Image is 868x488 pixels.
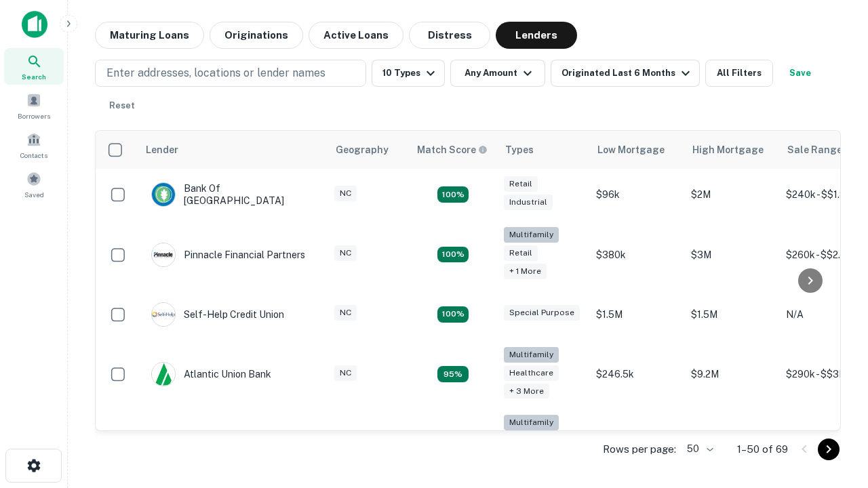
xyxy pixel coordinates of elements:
td: $1.5M [684,289,779,340]
div: Pinnacle Financial Partners [151,243,305,267]
p: Enter addresses, locations or lender names [106,65,325,81]
div: + 3 more [504,384,549,399]
span: Contacts [20,150,47,161]
th: Types [497,131,589,169]
td: $3M [684,220,779,289]
div: Matching Properties: 9, hasApolloMatch: undefined [437,366,469,382]
img: capitalize-icon.png [22,11,47,38]
div: Lender [146,142,178,158]
td: $246k [589,408,684,476]
div: NC [334,365,357,381]
a: Borrowers [4,87,64,124]
div: Special Purpose [504,305,580,321]
div: Sale Range [787,142,842,158]
div: High Mortgage [692,142,764,158]
div: Capitalize uses an advanced AI algorithm to match your search with the best lender. The match sco... [417,142,488,157]
td: $246.5k [589,340,684,409]
td: $96k [589,169,684,220]
td: $380k [589,220,684,289]
td: $9.2M [684,340,779,409]
button: Maturing Loans [95,22,204,49]
img: picture [152,363,175,386]
div: NC [334,305,357,321]
a: Search [4,48,64,85]
a: Contacts [4,127,64,163]
button: Active Loans [309,22,403,49]
th: Geography [328,131,409,169]
span: Saved [24,189,44,200]
div: Retail [504,245,538,261]
div: Multifamily [504,415,559,430]
div: Bank Of [GEOGRAPHIC_DATA] [151,182,314,207]
iframe: Chat Widget [800,336,868,401]
img: picture [152,183,175,206]
button: Go to next page [818,439,840,460]
div: Geography [336,142,389,158]
div: NC [334,186,357,201]
div: Originated Last 6 Months [561,65,694,81]
button: Lenders [496,22,577,49]
td: $3.2M [684,408,779,476]
div: Low Mortgage [597,142,665,158]
button: Originations [210,22,303,49]
p: Rows per page: [603,441,676,457]
div: Types [505,142,534,158]
div: Multifamily [504,227,559,243]
button: Reset [100,92,144,119]
img: picture [152,303,175,326]
div: Matching Properties: 17, hasApolloMatch: undefined [437,247,469,263]
span: Search [22,71,46,82]
th: Capitalize uses an advanced AI algorithm to match your search with the best lender. The match sco... [409,131,497,169]
span: Borrowers [18,110,50,121]
button: All Filters [705,60,773,87]
div: Healthcare [504,365,559,381]
div: Self-help Credit Union [151,302,284,327]
p: 1–50 of 69 [737,441,788,457]
h6: Match Score [417,142,485,157]
div: Matching Properties: 11, hasApolloMatch: undefined [437,306,469,323]
td: $2M [684,169,779,220]
th: Lender [138,131,328,169]
div: Industrial [504,195,553,210]
div: Matching Properties: 16, hasApolloMatch: undefined [437,186,469,203]
img: picture [152,243,175,266]
div: Retail [504,176,538,192]
div: The Fidelity Bank [151,430,261,455]
td: $1.5M [589,289,684,340]
button: Originated Last 6 Months [551,60,700,87]
button: Save your search to get updates of matches that match your search criteria. [778,60,822,87]
th: Low Mortgage [589,131,684,169]
div: 50 [682,439,715,459]
div: Atlantic Union Bank [151,362,271,386]
button: Distress [409,22,490,49]
button: Enter addresses, locations or lender names [95,60,366,87]
button: Any Amount [450,60,545,87]
div: NC [334,245,357,261]
th: High Mortgage [684,131,779,169]
div: Multifamily [504,347,559,363]
a: Saved [4,166,64,203]
div: + 1 more [504,264,547,279]
button: 10 Types [372,60,445,87]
